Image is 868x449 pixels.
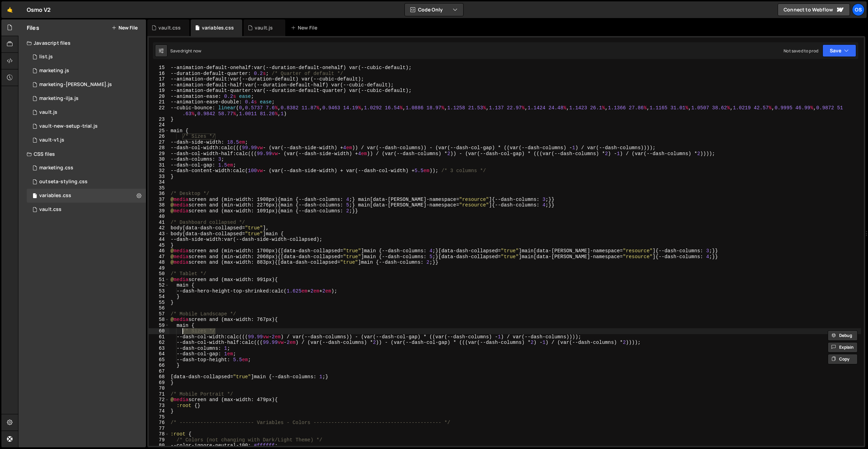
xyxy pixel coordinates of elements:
[149,231,169,237] div: 43
[149,368,169,374] div: 67
[27,6,51,14] div: Osmo V2
[149,403,169,409] div: 73
[39,165,73,171] div: marketing.css
[27,50,146,64] div: 16596/45151.js
[183,48,201,54] div: right now
[149,225,169,231] div: 42
[170,48,201,54] div: Saved
[149,380,169,386] div: 69
[149,254,169,260] div: 47
[39,123,98,129] div: vault-new-setup-trial.js
[149,323,169,329] div: 59
[149,88,169,94] div: 19
[158,24,181,31] div: vault.css
[852,3,865,16] a: Os
[27,105,146,119] div: 16596/45133.js
[39,95,79,102] div: marketing-ilja.js
[149,243,169,248] div: 45
[149,431,169,437] div: 78
[149,202,169,208] div: 38
[149,117,169,122] div: 23
[149,357,169,363] div: 65
[149,346,169,351] div: 63
[27,161,146,175] div: 16596/45446.css
[149,351,169,357] div: 64
[149,300,169,306] div: 55
[39,68,69,74] div: marketing.js
[149,65,169,71] div: 15
[149,139,169,145] div: 27
[149,185,169,191] div: 35
[27,189,146,203] div: 16596/45154.css
[149,408,169,414] div: 74
[149,122,169,128] div: 24
[18,147,146,161] div: CSS files
[149,397,169,403] div: 72
[149,105,169,117] div: 22
[149,277,169,283] div: 51
[149,179,169,185] div: 34
[149,282,169,288] div: 52
[149,265,169,271] div: 49
[149,220,169,226] div: 41
[149,420,169,426] div: 76
[149,168,169,174] div: 32
[784,48,818,54] div: Not saved to prod
[149,311,169,317] div: 57
[149,317,169,323] div: 58
[18,36,146,50] div: Javascript files
[112,25,138,31] button: New File
[149,248,169,254] div: 46
[149,151,169,157] div: 29
[27,133,146,147] div: 16596/45132.js
[149,426,169,432] div: 77
[149,288,169,294] div: 53
[149,391,169,397] div: 71
[149,334,169,340] div: 61
[39,109,57,116] div: vault.js
[149,340,169,346] div: 62
[149,294,169,300] div: 54
[149,237,169,243] div: 44
[149,271,169,277] div: 50
[149,76,169,82] div: 17
[149,145,169,151] div: 28
[828,354,858,364] button: Copy
[149,94,169,100] div: 20
[149,374,169,380] div: 68
[27,64,146,78] div: 16596/45422.js
[149,208,169,214] div: 39
[27,92,146,105] div: 16596/45423.js
[149,363,169,368] div: 66
[39,137,64,143] div: vault-v1.js
[828,342,858,353] button: Explain
[255,24,273,31] div: vault.js
[149,162,169,168] div: 31
[149,414,169,420] div: 75
[149,328,169,334] div: 60
[291,24,320,31] div: New File
[149,443,169,449] div: 80
[27,175,146,189] div: 16596/45156.css
[27,78,146,92] div: 16596/45424.js
[149,134,169,139] div: 26
[149,174,169,180] div: 33
[202,24,234,31] div: variables.css
[778,3,850,16] a: Connect to Webflow
[149,99,169,105] div: 21
[27,119,146,133] div: 16596/45152.js
[149,197,169,203] div: 37
[39,206,62,213] div: vault.css
[149,156,169,162] div: 30
[27,24,39,32] h2: Files
[39,179,88,185] div: outseta-styling.css
[822,44,856,57] button: Save
[149,71,169,77] div: 16
[149,191,169,197] div: 36
[27,203,146,217] div: 16596/45153.css
[405,3,463,16] button: Code Only
[39,82,112,88] div: marketing-[PERSON_NAME].js
[39,54,53,60] div: list.js
[1,1,18,18] a: 🤙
